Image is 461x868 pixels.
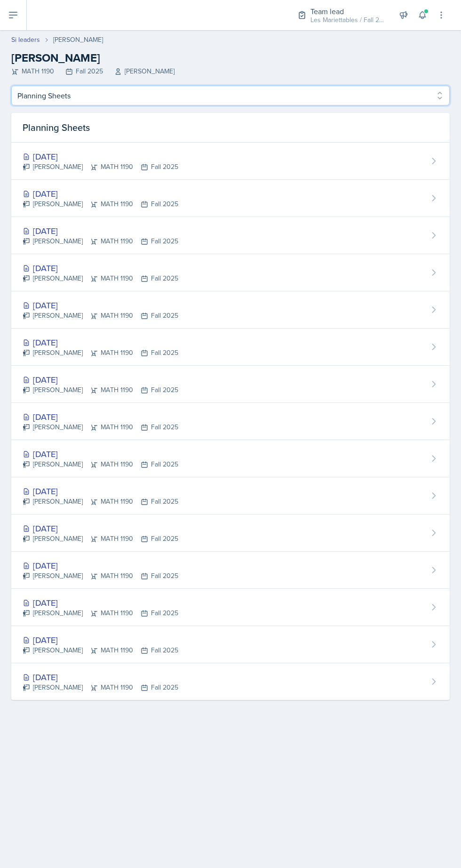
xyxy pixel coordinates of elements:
[23,559,178,572] div: [DATE]
[23,608,178,618] div: [PERSON_NAME] MATH 1190 Fall 2025
[23,683,178,692] div: [PERSON_NAME] MATH 1190 Fall 2025
[11,291,450,329] a: [DATE] [PERSON_NAME]MATH 1190Fall 2025
[23,311,178,321] div: [PERSON_NAME] MATH 1190 Fall 2025
[23,422,178,432] div: [PERSON_NAME] MATH 1190 Fall 2025
[11,49,450,66] h2: [PERSON_NAME]
[11,35,40,45] a: Si leaders
[53,35,103,45] div: [PERSON_NAME]
[11,180,450,217] a: [DATE] [PERSON_NAME]MATH 1190Fall 2025
[11,329,450,366] a: [DATE] [PERSON_NAME]MATH 1190Fall 2025
[23,634,178,646] div: [DATE]
[11,589,450,626] a: [DATE] [PERSON_NAME]MATH 1190Fall 2025
[23,459,178,469] div: [PERSON_NAME] MATH 1190 Fall 2025
[11,217,450,254] a: [DATE] [PERSON_NAME]MATH 1190Fall 2025
[310,15,386,25] div: Les Mariettables / Fall 2025
[23,236,178,246] div: [PERSON_NAME] MATH 1190 Fall 2025
[11,514,450,552] a: [DATE] [PERSON_NAME]MATH 1190Fall 2025
[23,225,178,237] div: [DATE]
[23,348,178,358] div: [PERSON_NAME] MATH 1190 Fall 2025
[11,113,450,143] div: Planning Sheets
[23,262,178,274] div: [DATE]
[23,410,178,423] div: [DATE]
[23,571,178,581] div: [PERSON_NAME] MATH 1190 Fall 2025
[23,497,178,506] div: [PERSON_NAME] MATH 1190 Fall 2025
[11,66,450,76] div: MATH 1190 Fall 2025 [PERSON_NAME]
[11,663,450,700] a: [DATE] [PERSON_NAME]MATH 1190Fall 2025
[11,440,450,477] a: [DATE] [PERSON_NAME]MATH 1190Fall 2025
[23,645,178,655] div: [PERSON_NAME] MATH 1190 Fall 2025
[23,162,178,172] div: [PERSON_NAME] MATH 1190 Fall 2025
[23,187,178,200] div: [DATE]
[23,522,178,535] div: [DATE]
[23,199,178,209] div: [PERSON_NAME] MATH 1190 Fall 2025
[23,336,178,349] div: [DATE]
[23,448,178,460] div: [DATE]
[23,373,178,386] div: [DATE]
[23,299,178,312] div: [DATE]
[23,534,178,544] div: [PERSON_NAME] MATH 1190 Fall 2025
[11,143,450,180] a: [DATE] [PERSON_NAME]MATH 1190Fall 2025
[11,552,450,589] a: [DATE] [PERSON_NAME]MATH 1190Fall 2025
[11,403,450,440] a: [DATE] [PERSON_NAME]MATH 1190Fall 2025
[23,273,178,283] div: [PERSON_NAME] MATH 1190 Fall 2025
[11,626,450,663] a: [DATE] [PERSON_NAME]MATH 1190Fall 2025
[11,366,450,403] a: [DATE] [PERSON_NAME]MATH 1190Fall 2025
[23,385,178,395] div: [PERSON_NAME] MATH 1190 Fall 2025
[310,6,386,17] div: Team lead
[23,671,178,683] div: [DATE]
[23,596,178,609] div: [DATE]
[23,485,178,498] div: [DATE]
[11,477,450,514] a: [DATE] [PERSON_NAME]MATH 1190Fall 2025
[11,254,450,291] a: [DATE] [PERSON_NAME]MATH 1190Fall 2025
[23,150,178,163] div: [DATE]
